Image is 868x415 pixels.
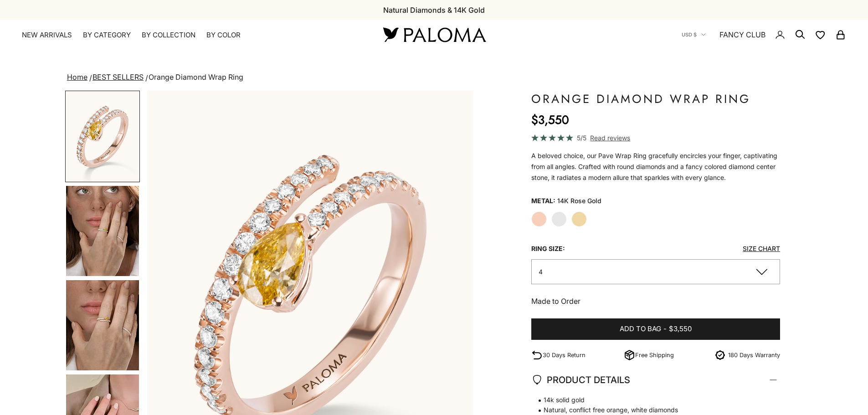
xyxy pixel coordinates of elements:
summary: By Category [83,31,131,40]
a: Size Chart [743,245,780,252]
a: BEST SELLERS [92,72,144,82]
summary: By Collection [142,31,195,40]
nav: Secondary navigation [682,20,846,49]
legend: Metal: [531,194,555,208]
span: USD $ [682,31,697,39]
img: #YellowGold #RoseGold #WhiteGold [66,280,139,370]
p: 30 Days Return [543,350,586,360]
p: Free Shipping [635,350,674,360]
a: NEW ARRIVALS [22,31,72,40]
a: FANCY CLUB [719,29,765,41]
h1: Orange Diamond Wrap Ring [531,91,781,107]
span: Orange Diamond Wrap Ring [149,72,243,82]
button: Go to item 4 [65,185,140,277]
button: Go to item 5 [65,279,140,371]
button: Add to bag-$3,550 [531,318,781,340]
span: Add to bag [620,323,661,335]
button: USD $ [682,31,706,39]
a: Home [67,72,87,82]
summary: By Color [206,31,241,40]
span: Natural, conflict free orange, white diamonds [531,405,771,415]
img: #YellowGold #RoseGold #WhiteGold [66,186,139,276]
img: #RoseGold [66,92,139,181]
span: Read reviews [590,133,630,143]
span: 14k solid gold [531,395,771,405]
button: 4 [531,259,781,284]
nav: breadcrumbs [65,71,803,84]
sale-price: $3,550 [531,111,569,129]
span: 4 [539,268,543,276]
span: $3,550 [669,323,692,335]
p: Natural Diamonds & 14K Gold [383,4,485,16]
p: 180 Days Warranty [728,350,780,360]
span: PRODUCT DETAILS [531,372,630,388]
div: A beloved choice, our Pave Wrap Ring gracefully encircles your finger, captivating from all angle... [531,150,781,183]
button: Go to item 1 [65,91,140,182]
nav: Primary navigation [22,31,361,40]
p: Made to Order [531,295,781,307]
a: 5/5 Read reviews [531,133,781,143]
variant-option-value: 14K Rose Gold [557,194,601,208]
span: 5/5 [577,133,586,143]
summary: PRODUCT DETAILS [531,363,781,397]
legend: Ring Size: [531,242,565,256]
